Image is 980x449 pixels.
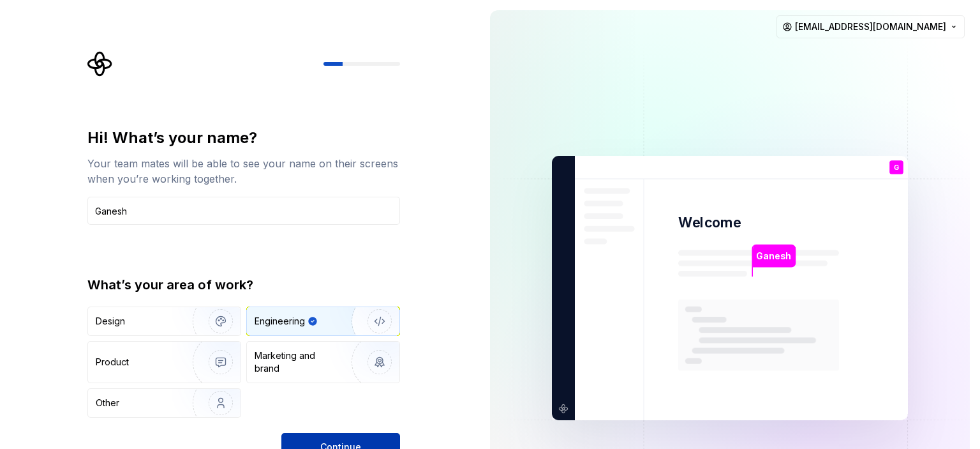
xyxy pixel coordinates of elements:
[96,315,125,328] div: Design
[96,397,119,409] div: Other
[87,156,400,186] div: Your team mates will be able to see your name on their screens when you’re working together.
[87,51,113,77] svg: Supernova Logo
[255,349,341,375] div: Marketing and brand
[87,276,400,294] div: What’s your area of work?
[678,213,741,232] p: Welcome
[795,20,946,33] span: [EMAIL_ADDRESS][DOMAIN_NAME]
[96,356,129,369] div: Product
[87,128,400,148] div: Hi! What’s your name?
[255,315,305,328] div: Engineering
[776,15,965,38] button: [EMAIL_ADDRESS][DOMAIN_NAME]
[894,164,899,171] p: G
[756,249,791,263] p: Ganesh
[87,197,400,225] input: Han Solo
